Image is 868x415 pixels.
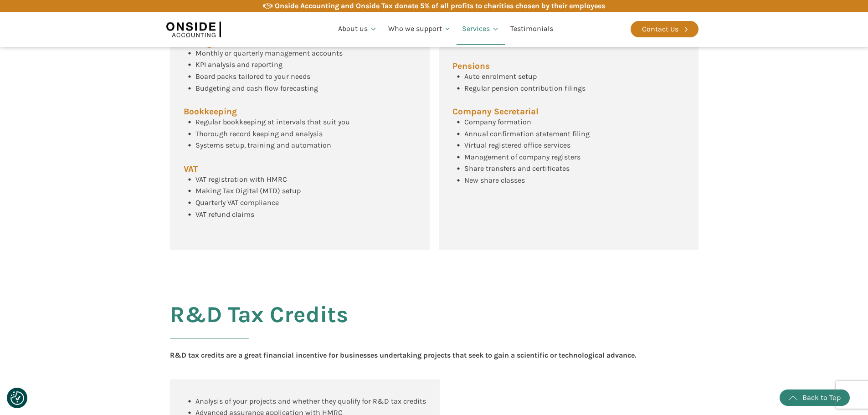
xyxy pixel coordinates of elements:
span: Monthly or quarterly management accounts [195,49,343,57]
a: About us [333,14,383,45]
img: Revisit consent button [10,391,24,405]
span: Regular bookkeeping at intervals that suit you [195,118,350,126]
span: KPI analysis and reporting [195,60,282,69]
span: Virtual registered office services [464,141,570,149]
span: Pensions [452,62,490,71]
span: VAT [184,165,198,174]
a: Testimonials [505,14,559,45]
span: Auto enrolment setup [464,72,537,81]
button: Consent Preferences [10,391,24,405]
div: R&D tax credits are a great financial incentive for businesses undertaking projects that seek to ... [170,349,636,361]
span: Company Secretarial [452,108,539,116]
div: Back to Top [802,392,841,404]
span: Company formation [464,118,531,126]
span: Quarterly VAT compliance [195,198,279,207]
a: Contact Us [631,21,699,37]
span: Systems setup, training and automation [195,141,331,149]
span: VAT refund claims [195,210,254,219]
a: Who we support [383,14,457,45]
img: Onside Accounting [166,19,221,40]
span: Bookkeeping [184,108,237,116]
span: Board packs tailored to your needs [195,72,310,81]
span: Annual confirmation statement filing [464,129,590,138]
h2: R&D Tax Credits [170,302,348,349]
a: Services [457,14,505,45]
span: Budgeting and cash flow forecasting [195,84,318,92]
span: New share classes [464,176,525,184]
span: VAT registration with HMRC [195,175,287,184]
span: Making Tax Digital (MTD) setup [195,186,301,195]
span: Regular pension contribution filings [464,84,586,92]
span: Management of company registers [464,153,580,161]
span: Share transfers and certificates [464,164,570,173]
a: Back to Top [780,389,850,406]
span: Thorough record keeping and analysis [195,129,323,138]
div: Contact Us [642,23,678,35]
